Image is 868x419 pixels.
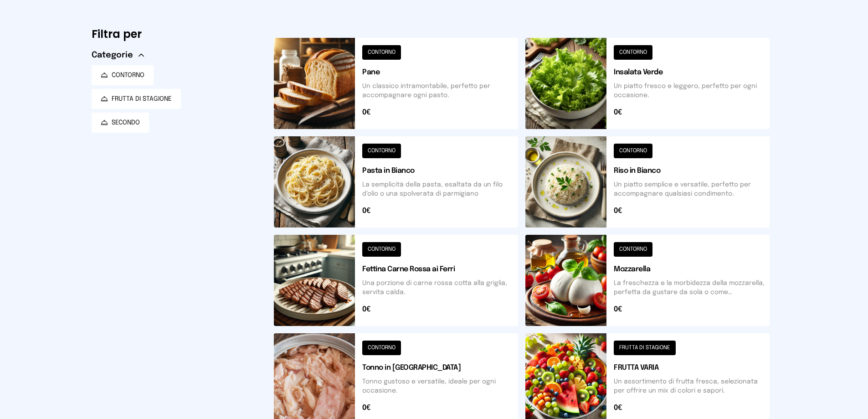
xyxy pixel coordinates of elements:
[92,113,149,133] button: SECONDO
[92,27,259,41] h6: Filtra per
[92,49,144,62] button: Categorie
[112,118,140,127] span: SECONDO
[112,94,172,103] span: FRUTTA DI STAGIONE
[92,49,133,62] span: Categorie
[92,65,154,85] button: CONTORNO
[112,71,144,80] span: CONTORNO
[92,89,181,109] button: FRUTTA DI STAGIONE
